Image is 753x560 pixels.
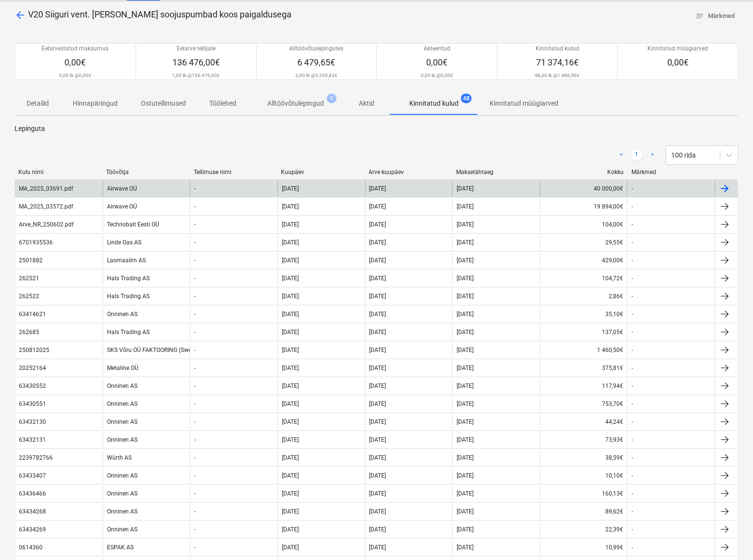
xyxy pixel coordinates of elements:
[615,149,627,161] a: Previous page
[369,169,449,176] div: Arve kuupäev
[544,169,624,176] div: Kokku
[457,203,474,210] div: [DATE]
[536,45,579,53] p: Kinnitatud kulud
[103,253,190,268] div: Laomaailm AS
[194,203,196,210] div: -
[631,365,633,371] div: -
[172,57,220,67] span: 136 476,00€
[103,342,190,358] div: SKS Võru OÜ FAKTOORING (Swedbank Liising)
[457,257,474,264] div: [DATE]
[19,347,49,353] div: 250812025
[194,275,196,282] div: -
[194,508,196,515] div: -
[692,9,738,24] button: Märkmed
[369,436,386,443] div: [DATE]
[631,275,633,282] div: -
[369,472,386,479] div: [DATE]
[457,185,474,192] div: [DATE]
[103,540,190,555] div: ESPAK AS
[19,329,39,336] div: 262685
[540,522,628,537] div: 22,39€
[457,365,474,371] div: [DATE]
[369,257,386,264] div: [DATE]
[194,418,196,425] div: -
[103,324,190,340] div: Hals Trading AS
[194,490,196,497] div: -
[490,98,558,109] p: Kinnitatud müügiarved
[194,221,196,228] div: -
[194,365,196,371] div: -
[540,468,628,483] div: 10,10€
[19,526,46,533] div: 63434269
[536,57,579,67] span: 71 374,16€
[457,472,474,479] div: [DATE]
[457,347,474,353] div: [DATE]
[177,45,215,53] p: Eelarve tellijale
[282,526,299,533] div: [DATE]
[103,181,190,196] div: Airwave OÜ
[631,311,633,318] div: -
[19,436,46,443] div: 63432131
[18,169,98,176] div: Kulu nimi
[15,124,738,134] p: Lepinguta
[194,383,196,389] div: -
[369,418,386,425] div: [DATE]
[631,454,633,461] div: -
[103,432,190,448] div: Onninen AS
[695,12,704,20] span: notes
[103,199,190,214] div: Airwave OÜ
[19,239,53,246] div: 6701935536
[369,239,386,246] div: [DATE]
[540,360,628,376] div: 375,81€
[426,57,447,67] span: 0,00€
[19,257,43,264] div: 2501882
[540,504,628,519] div: 89,62€
[631,400,633,407] div: -
[631,436,633,443] div: -
[19,311,46,318] div: 63414621
[457,275,474,282] div: [DATE]
[282,383,299,389] div: [DATE]
[19,544,43,551] div: 0614360
[631,418,633,425] div: -
[631,293,633,300] div: -
[369,383,386,389] div: [DATE]
[282,400,299,407] div: [DATE]
[540,306,628,322] div: 35,10€
[646,149,658,161] a: Next page
[282,436,299,443] div: [DATE]
[540,199,628,214] div: 19 894,00€
[631,347,633,353] div: -
[290,45,344,53] p: Alltöövõtulepingutes
[282,329,299,336] div: [DATE]
[103,486,190,501] div: Onninen AS
[631,149,643,161] a: Page 1 is your current page
[282,544,299,551] div: [DATE]
[456,169,536,176] div: Maksetähtaeg
[282,490,299,497] div: [DATE]
[19,383,46,389] div: 63430552
[631,383,633,389] div: -
[19,490,46,497] div: 63436466
[194,526,196,533] div: -
[194,400,196,407] div: -
[631,221,633,228] div: -
[631,239,633,246] div: -
[281,169,361,176] div: Kuupäev
[457,239,474,246] div: [DATE]
[369,454,386,461] div: [DATE]
[282,221,299,228] div: [DATE]
[194,347,196,353] div: -
[19,293,39,300] div: 262522
[424,45,450,53] p: Akteeritud
[282,311,299,318] div: [DATE]
[103,450,190,465] div: Würth AS
[457,508,474,515] div: [DATE]
[282,203,299,210] div: [DATE]
[298,57,336,67] span: 6 479,65€
[631,508,633,515] div: -
[59,72,92,79] p: 0,00 tk @ 0,00€
[19,454,53,461] div: 2239782766
[194,169,274,176] div: Tellimuse nimi
[369,347,386,353] div: [DATE]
